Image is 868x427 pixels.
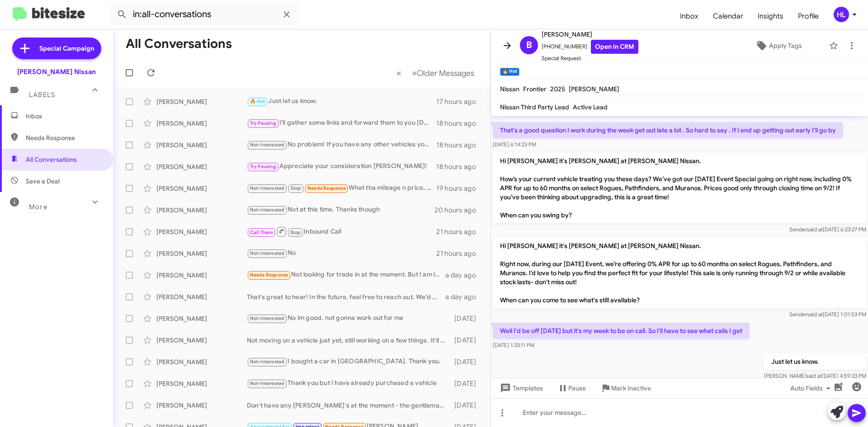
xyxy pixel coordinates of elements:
span: Needs Response [307,185,346,191]
div: I bought a car in [GEOGRAPHIC_DATA]. Thank you. [247,357,450,367]
a: Calendar [706,3,750,29]
span: Not-Interested [250,142,285,148]
div: [DATE] [450,357,483,366]
div: What tha mileage n price, yr? [247,183,436,193]
div: [DATE] [450,336,483,345]
button: Mark Inactive [593,380,658,396]
span: Save a Deal [26,177,60,186]
button: Pause [550,380,593,396]
span: 2025 [550,85,565,93]
span: [DATE] 1:33:11 PM [493,342,534,348]
span: Try Pausing [250,164,276,169]
span: Special Request [542,54,638,63]
div: Appreciate your consideration [PERSON_NAME]! [247,161,436,172]
span: Nissan Third Party Lead [500,103,569,111]
span: Stop [290,230,301,235]
div: 20 hours ago [434,206,483,215]
div: [PERSON_NAME] [156,249,247,258]
span: B [526,38,532,52]
div: No im good, not gonna work out for me [247,313,450,324]
div: 18 hours ago [436,162,483,171]
span: Nissan [500,85,519,93]
span: Labels [29,91,55,99]
p: Hi [PERSON_NAME] it's [PERSON_NAME] at [PERSON_NAME] Nissan. How’s your current vehicle treating ... [493,153,866,223]
div: Just let us know. [247,96,436,107]
span: « [396,67,401,79]
p: Just let us know. [764,353,866,370]
span: Mark Inactive [611,380,651,396]
button: Next [406,64,480,82]
span: Sender [DATE] 6:23:27 PM [789,226,866,233]
div: [PERSON_NAME] [156,379,247,388]
h1: All Conversations [126,37,232,51]
span: Not-Interested [250,380,285,386]
span: Apply Tags [769,38,802,54]
span: Sender [DATE] 1:01:53 PM [789,311,866,318]
div: 17 hours ago [436,97,483,106]
a: Open in CRM [591,40,638,54]
span: [PERSON_NAME] [DATE] 4:59:33 PM [764,372,866,379]
span: 🔥 Hot [250,99,265,104]
div: [PERSON_NAME] [156,292,247,301]
div: [PERSON_NAME] [156,357,247,366]
p: Hi [PERSON_NAME] it's [PERSON_NAME] at [PERSON_NAME] Nissan. Right now, during our [DATE] Event, ... [493,238,866,308]
span: said at [807,311,823,318]
div: I'll gather some links and forward them to you [DATE]! [247,118,436,128]
div: Not looking for trade in at the moment. But I am looking at the Armadas Platinum Reserve AWD. Do ... [247,270,445,280]
span: Not-Interested [250,359,285,365]
div: Inbound Call [247,226,436,237]
div: HL [834,7,849,22]
span: Insights [750,3,791,29]
span: Not-Interested [250,250,285,256]
span: Frontier [523,85,547,93]
span: Try Pausing [250,120,276,126]
div: Not moving on a vehicle just yet, still working on a few things. It'll be a little while still. T... [247,336,450,345]
span: Special Campaign [39,44,94,53]
div: [DATE] [450,401,483,410]
span: Not-Interested [250,185,285,191]
span: [DATE] 6:14:23 PM [493,141,536,148]
span: Stop [291,185,302,191]
span: Auto Fields [790,380,834,396]
span: Older Messages [417,68,474,78]
span: [PHONE_NUMBER] [542,40,638,54]
span: Not-Interested [250,315,285,321]
div: [DATE] [450,314,483,323]
div: [PERSON_NAME] [156,97,247,106]
span: More [29,203,47,211]
p: Well I'd be off [DATE] but it's my week to be on call. So I'll have to see what calls I get [493,323,750,339]
a: Inbox [673,3,706,29]
span: Inbox [26,112,103,121]
button: HL [826,7,858,22]
span: Needs Response [250,272,288,278]
div: 19 hours ago [436,184,483,193]
div: [DATE] [450,379,483,388]
div: That's great to hear! In the future, feel free to reach out. We’d be happy to help you again! [247,292,445,301]
span: » [412,67,417,79]
button: Apply Tags [732,38,825,54]
span: said at [807,226,823,233]
div: 18 hours ago [436,119,483,128]
span: Not-Interested [250,207,285,213]
div: [PERSON_NAME] [156,206,247,215]
div: [PERSON_NAME] [156,401,247,410]
button: Templates [491,380,550,396]
span: Call Them [250,230,274,235]
div: 21 hours ago [436,249,483,258]
div: [PERSON_NAME] Nissan [17,67,96,76]
span: said at [806,372,822,379]
div: Thank you but I have already purchased a vehicle [247,378,450,389]
p: That's a good question I work during the week get out late a lot . So hard to say . If I end up g... [493,122,843,138]
input: Search [109,4,299,25]
div: [PERSON_NAME] [156,227,247,236]
nav: Page navigation example [392,64,480,82]
div: [PERSON_NAME] [156,184,247,193]
span: Active Lead [573,103,608,111]
a: Profile [791,3,826,29]
div: [PERSON_NAME] [156,119,247,128]
div: Not at this time. Thanks though [247,205,434,215]
span: [PERSON_NAME] [569,85,619,93]
div: No problem! If you have any other vehicles you'd like to discuss selling, I'd love to help. Thank... [247,140,436,150]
